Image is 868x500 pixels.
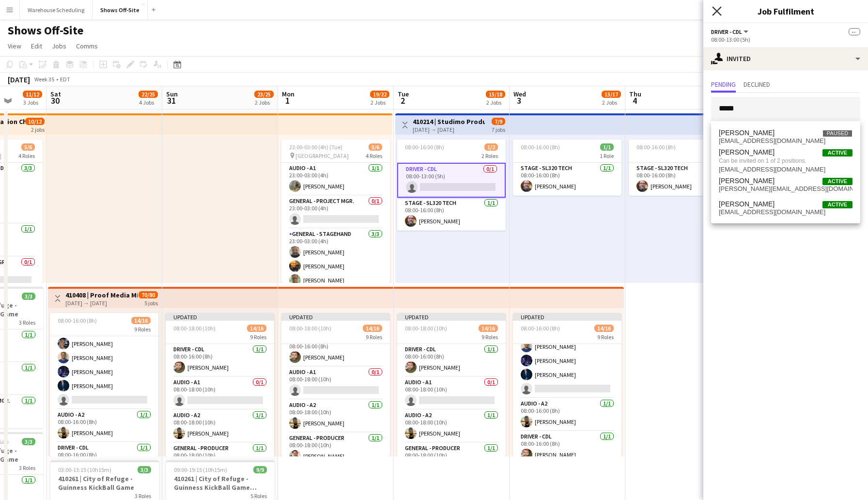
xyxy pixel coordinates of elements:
button: Shows Off-Site [93,0,148,19]
span: 3/3 [22,438,35,445]
span: Thu [629,90,641,98]
span: Active [822,149,852,156]
span: 4 [628,95,641,106]
div: 2 Jobs [371,99,389,106]
div: 08:00-13:00 (5h) [711,36,860,43]
span: 3 [512,95,526,106]
app-card-role: Video - V11I4/508:00-12:00 (4h)[PERSON_NAME][PERSON_NAME][PERSON_NAME][PERSON_NAME] [50,320,158,409]
span: 9 Roles [366,333,382,341]
app-card-role: General - Project Mgr.0/123:00-03:00 (4h) [281,196,390,229]
span: 7/9 [492,118,505,125]
span: Wed [513,90,526,98]
h3: 410261 | City of Refuge - Guinness KickBall Game Load Out [166,474,275,492]
span: Tue [398,90,409,98]
span: 2 [396,95,409,106]
span: Edit [31,42,42,50]
span: 14/16 [363,325,382,332]
div: 08:00-16:00 (8h)1/22 RolesDriver - CDL0/108:00-13:00 (5h) Stage - SL320 Tech1/108:00-16:00 (8h)[P... [397,140,506,231]
div: Updated08:00-16:00 (8h)14/169 RolesVideo - V11I4/508:00-12:00 (4h)[PERSON_NAME][PERSON_NAME][PERS... [513,313,621,456]
span: 08:00-16:00 (8h) [521,143,560,151]
span: Week 35 [32,76,56,83]
span: 08:00-16:00 (8h) [58,317,97,324]
span: 15/17 [602,91,621,98]
span: 3 Roles [135,492,151,500]
span: 5/6 [369,143,382,151]
app-card-role: General - Producer1/108:00-18:00 (10h) [166,443,274,476]
span: 70/80 [139,291,158,298]
div: 3 Jobs [23,99,42,106]
div: Invited [703,47,868,70]
div: 2 Jobs [486,99,505,106]
span: Jeremy Peterson [719,177,775,185]
a: Edit [27,40,46,52]
span: 4 Roles [18,152,35,159]
span: 9 Roles [481,333,498,341]
app-card-role: General - Producer1/108:00-18:00 (10h) [397,443,506,476]
span: 08:00-16:00 (8h) [521,325,560,332]
span: 2 Roles [481,152,498,159]
app-card-role: Audio - A11/123:00-03:00 (4h)[PERSON_NAME] [281,163,390,196]
span: 30 [49,95,61,106]
button: Warehouse Scheduling [20,0,93,19]
span: 14/16 [247,325,266,332]
app-card-role: Video - V11I4/508:00-12:00 (4h)[PERSON_NAME][PERSON_NAME][PERSON_NAME][PERSON_NAME] [513,309,621,398]
span: Sat [50,90,61,98]
span: 14/16 [594,325,614,332]
app-card-role: Driver - CDL1/108:00-16:00 (8h)[PERSON_NAME] [281,334,390,367]
span: Sun [166,90,178,98]
span: Mon [282,90,294,98]
app-job-card: 08:00-16:00 (8h)1/11 RoleStage - SL320 Tech1/108:00-16:00 (8h)[PERSON_NAME] [513,140,621,196]
app-card-role: Audio - A21/108:00-18:00 (10h)[PERSON_NAME] [166,410,274,443]
span: 1 [280,95,294,106]
app-job-card: 23:00-03:00 (4h) (Tue)5/6 [GEOGRAPHIC_DATA]4 RolesAudio - A11/123:00-03:00 (4h)[PERSON_NAME]Gener... [281,140,390,283]
span: 5 Roles [250,492,267,500]
div: Updated [166,313,274,321]
app-job-card: Updated08:00-18:00 (10h)14/169 RolesDriver - CDL1/108:00-16:00 (8h)[PERSON_NAME]Audio - A10/108:0... [397,313,506,456]
span: Peter Fontejon [719,148,775,156]
span: 03:00-13:15 (10h15m) [58,466,111,473]
app-job-card: 08:00-16:00 (8h)1/11 RoleStage - SL320 Tech1/108:00-16:00 (8h)[PERSON_NAME] [629,140,737,196]
span: 23/25 [254,91,274,98]
span: mario peterson [719,200,775,208]
h1: Shows Off-Site [8,23,83,38]
app-card-role: Audio - A10/108:00-18:00 (10h) [166,377,274,410]
a: Jobs [48,40,70,52]
div: [DATE] → [DATE] [65,299,138,307]
app-card-role: Driver - CDL1/108:00-16:00 (8h) [50,442,158,475]
span: 3 Roles [19,319,35,326]
app-card-role: Audio - A21/108:00-16:00 (8h)[PERSON_NAME] [50,409,158,442]
div: 2 Jobs [602,99,620,106]
span: 19/22 [370,91,389,98]
app-card-role: Driver - CDL1/108:00-16:00 (8h)[PERSON_NAME] [397,344,506,377]
div: 5 jobs [144,298,158,307]
button: Driver - CDL [711,28,750,35]
app-card-role: Driver - CDL0/108:00-13:00 (5h) [397,163,506,198]
span: 15/18 [486,91,505,98]
span: 1 Role [600,152,614,159]
h3: 410214 | Studimo Productions [413,117,485,126]
div: Updated [513,313,621,321]
div: Updated08:00-18:00 (10h)14/169 RolesDriver - CDL1/108:00-16:00 (8h)[PERSON_NAME]Audio - A10/108:0... [166,313,274,456]
span: 9 Roles [250,333,266,341]
span: 14/16 [131,317,151,324]
span: 3 Roles [19,464,35,471]
div: 2 Jobs [255,99,273,106]
p: Click on text input to invite a crew [703,129,868,145]
span: peterbrazeal@gmail.com [719,137,852,145]
span: lmspllc20@gmail.com [719,166,852,173]
app-card-role: Driver - CDL1/108:00-16:00 (8h)[PERSON_NAME] [166,344,274,377]
div: [DATE] → [DATE] [413,126,485,133]
span: 22/25 [139,91,158,98]
span: 23:00-03:00 (4h) (Tue) [289,143,342,151]
h3: Job Fulfilment [703,5,868,17]
span: 3/3 [138,466,151,473]
span: 09:00-19:15 (10h15m) [174,466,227,473]
div: 7 jobs [492,125,505,133]
span: 11/12 [23,91,42,98]
span: peterson.jeremy98@gmail.com [719,185,852,193]
div: Updated [281,313,390,321]
span: 1/2 [484,143,498,151]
